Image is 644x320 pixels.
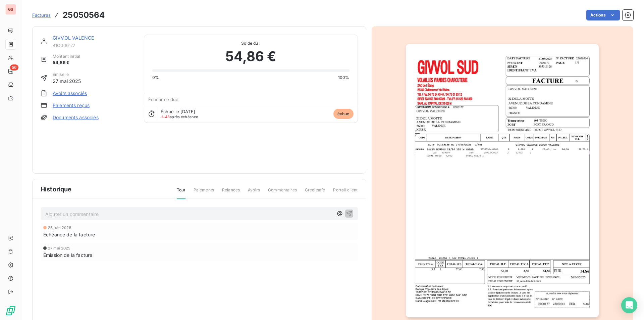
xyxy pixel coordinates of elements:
[53,43,136,48] span: 41C000177
[53,72,81,78] span: Émise le
[53,53,80,59] span: Montant initial
[161,115,198,119] span: après échéance
[268,187,297,198] span: Commentaires
[177,187,185,199] span: Tout
[152,40,350,46] span: Solde dû :
[43,252,92,259] span: Émission de la facture
[32,12,51,18] span: Factures
[225,46,276,66] span: 54,86 €
[406,44,599,317] img: invoice_thumbnail
[48,246,71,250] span: 27 mai 2025
[305,187,325,198] span: Creditsafe
[5,66,16,77] a: 56
[43,231,95,238] span: Échéance de la facture
[5,4,16,15] div: GS
[222,187,240,198] span: Relances
[338,75,350,81] span: 100%
[53,114,99,121] a: Documents associés
[194,187,214,198] span: Paiements
[63,9,105,21] h3: 25050564
[333,109,354,119] span: échue
[32,12,51,18] a: Factures
[152,75,159,81] span: 0%
[10,64,18,71] span: 56
[53,90,87,97] a: Avoirs associés
[586,10,620,20] button: Actions
[161,109,195,114] span: Échue le [DATE]
[148,97,179,102] span: Échéance due
[161,115,170,119] span: J+48
[53,59,80,66] span: 54,86 €
[333,187,358,198] span: Portail client
[41,185,72,194] span: Historique
[48,226,71,230] span: 26 juin 2025
[248,187,260,198] span: Avoirs
[53,78,81,85] span: 27 mai 2025
[621,297,637,313] div: Open Intercom Messenger
[5,305,16,316] img: Logo LeanPay
[53,35,94,41] a: GIVVOL VALENCE
[53,102,90,109] a: Paiements reçus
